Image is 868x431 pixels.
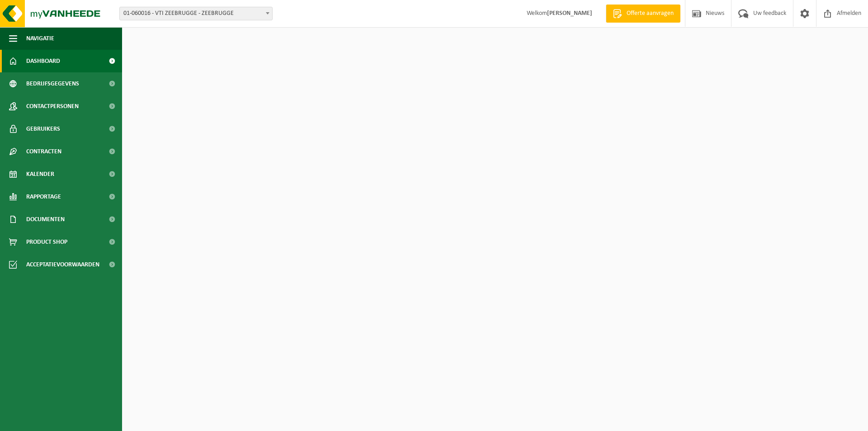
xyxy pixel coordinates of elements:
span: Navigatie [26,27,54,50]
span: Contracten [26,140,61,163]
a: Offerte aanvragen [606,5,680,23]
span: Offerte aanvragen [624,9,676,18]
span: Acceptatievoorwaarden [26,253,99,276]
span: Dashboard [26,50,60,72]
span: Kalender [26,163,54,185]
span: Documenten [26,208,65,231]
span: Bedrijfsgegevens [26,72,79,95]
span: 01-060016 - VTI ZEEBRUGGE - ZEEBRUGGE [119,7,273,20]
span: Gebruikers [26,118,60,140]
strong: [PERSON_NAME] [547,10,592,17]
span: Contactpersonen [26,95,79,118]
span: Product Shop [26,231,67,253]
span: Rapportage [26,185,61,208]
span: 01-060016 - VTI ZEEBRUGGE - ZEEBRUGGE [120,7,272,20]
